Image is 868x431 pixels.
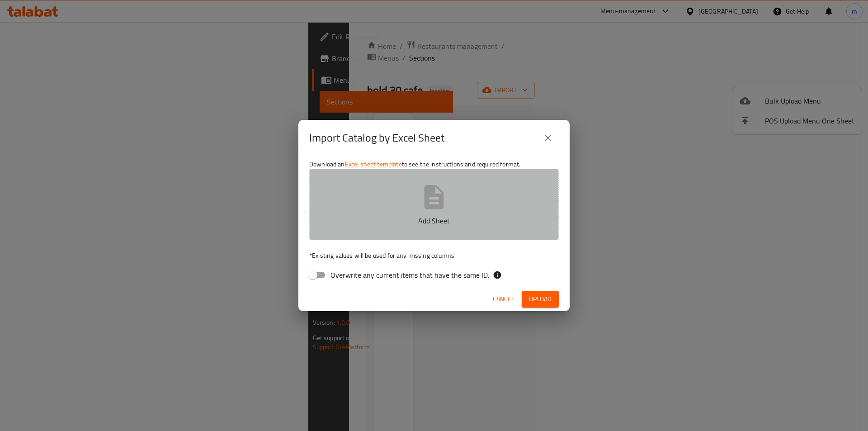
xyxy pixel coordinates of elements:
[309,169,559,240] button: Add Sheet
[309,251,559,260] p: Existing values will be used for any missing columns.
[493,294,514,305] span: Cancel
[537,127,559,149] button: close
[298,156,570,287] div: Download an to see the instructions and required format.
[330,270,489,280] span: Overwrite any current items that have the same ID.
[493,270,502,279] svg: If the overwrite option isn't selected, then the items that match an existing ID will be ignored ...
[309,131,444,145] h2: Import Catalog by Excel Sheet
[522,291,559,308] button: Upload
[529,294,552,305] span: Upload
[489,291,518,308] button: Cancel
[323,215,545,226] p: Add Sheet
[345,158,402,170] a: Excel sheet template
